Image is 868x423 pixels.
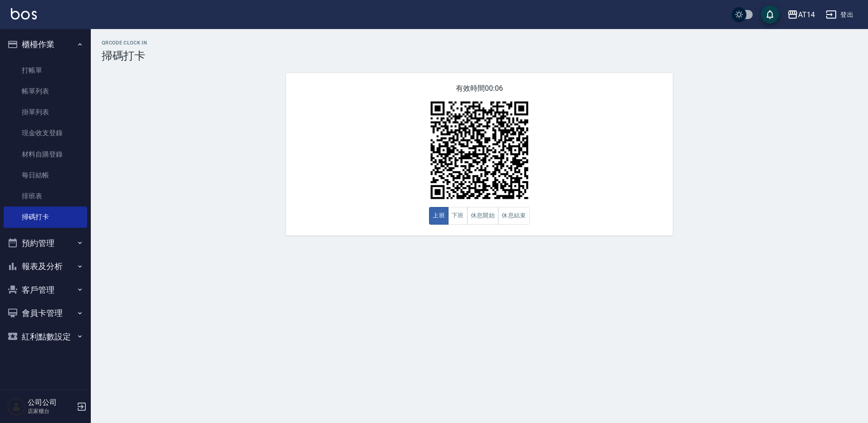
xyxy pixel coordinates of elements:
[4,186,87,207] a: 排班表
[4,33,87,56] button: 櫃檯作業
[798,9,815,20] div: AT14
[4,231,87,255] button: 預約管理
[4,278,87,302] button: 客戶管理
[4,207,87,227] a: 掃碼打卡
[4,255,87,278] button: 報表及分析
[4,123,87,143] a: 現金收支登錄
[7,398,25,416] img: Person
[28,407,74,415] p: 店家櫃台
[4,60,87,81] a: 打帳單
[429,207,449,225] button: 上班
[498,207,530,225] button: 休息結束
[4,301,87,325] button: 會員卡管理
[4,81,87,102] a: 帳單列表
[4,102,87,123] a: 掛單列表
[822,6,857,23] button: 登出
[4,144,87,165] a: 材料自購登錄
[448,207,468,225] button: 下班
[784,5,819,24] button: AT14
[4,165,87,186] a: 每日結帳
[286,73,673,236] div: 有效時間 00:06
[761,5,779,24] button: save
[28,398,74,407] h5: 公司公司
[11,8,37,20] img: Logo
[102,49,857,62] h3: 掃碼打卡
[4,325,87,349] button: 紅利點數設定
[467,207,499,225] button: 休息開始
[102,40,857,46] h2: QRcode Clock In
